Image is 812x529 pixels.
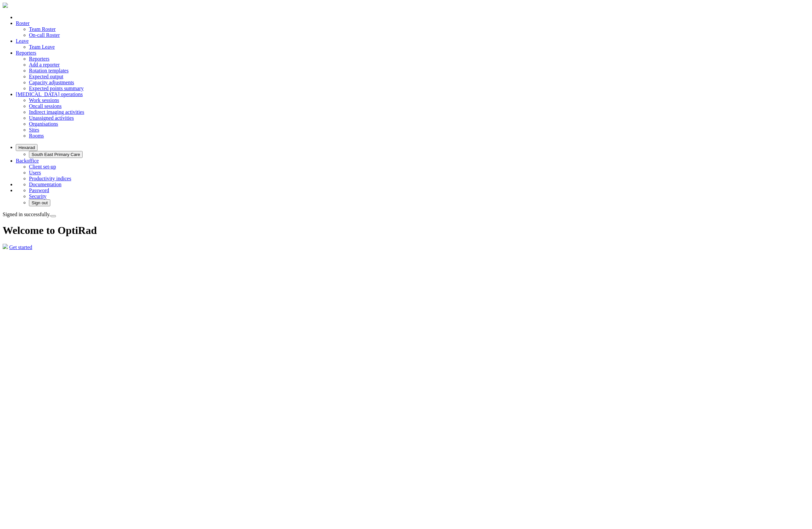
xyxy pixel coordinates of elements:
[29,103,62,109] a: Oncall sessions
[29,32,60,38] a: On-call Roster
[29,199,50,206] button: Sign out
[29,182,62,187] a: Documentation
[16,38,29,44] a: Leave
[16,20,30,26] a: Roster
[29,121,58,127] a: Organisations
[29,68,68,73] a: Rotation templates
[3,244,8,249] img: robot-empty-state-1fbbb679a1c6e2ca704615db04aedde33b79a0b35dd8ef2ec053f679a1b7e426.svg
[16,158,39,164] a: Backoffice
[16,144,38,151] button: Hexarad
[29,26,56,32] a: Team Roster
[16,91,83,97] a: [MEDICAL_DATA] operations
[29,62,60,67] a: Add a reporter
[29,74,63,79] a: Expected output
[9,244,32,250] a: Get started
[29,86,84,91] a: Expected points summary
[29,80,74,85] a: Capacity adjustments
[29,127,39,133] a: Sites
[29,109,84,115] a: Indirect imaging activities
[29,170,41,175] a: Users
[29,44,55,50] a: Team Leave
[29,97,59,103] a: Work sessions
[16,151,809,158] ul: Hexarad
[29,188,49,193] a: Password
[3,224,809,237] h1: Welcome to OptiRad
[29,193,46,199] a: Security
[29,133,44,139] a: Rooms
[3,3,8,8] img: brand-opti-rad-logos-blue-and-white-d2f68631ba2948856bd03f2d395fb146ddc8fb01b4b6e9315ea85fa773367...
[29,56,49,62] a: Reporters
[29,151,83,158] button: South East Primary Care
[29,176,71,181] a: Productivity indices
[16,50,36,56] a: Reporters
[29,115,74,121] a: Unassigned activities
[51,215,56,217] button: Close
[29,164,56,169] a: Client set-up
[3,212,809,217] div: Signed in successfully.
